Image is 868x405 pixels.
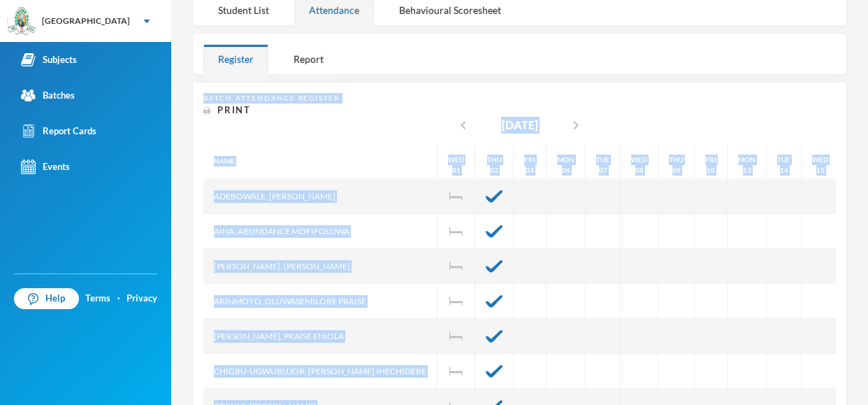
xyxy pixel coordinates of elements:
div: Adebowale, [PERSON_NAME] [203,179,437,214]
div: Tue [596,155,609,165]
div: Subjects [21,52,77,67]
div: Name [203,144,437,179]
div: Register [203,44,268,74]
div: 14 [780,165,788,176]
div: [GEOGRAPHIC_DATA] [42,15,130,27]
div: Wed [631,155,647,165]
div: Independence Day [437,179,475,214]
div: Thu [487,155,502,165]
a: Privacy [126,292,157,306]
img: logo [8,8,36,36]
div: Mon [557,155,574,165]
i: chevron_right [567,117,584,134]
div: Independence Day [437,319,475,354]
div: 10 [707,165,715,176]
div: Mon [738,155,755,165]
a: Terms [85,292,110,306]
div: 02 [490,165,498,176]
div: Wed [812,155,828,165]
div: 13 [743,165,751,176]
div: Independence Day [437,284,475,319]
div: [PERSON_NAME], [PERSON_NAME] [203,249,437,284]
div: 15 [816,165,825,176]
div: 03 [526,165,534,176]
div: 09 [672,165,681,176]
div: Independence Day [437,249,475,284]
div: Tue [777,155,790,165]
div: Report Cards [21,124,96,138]
div: 08 [635,165,644,176]
div: · [117,292,120,306]
div: 01 [452,165,461,176]
div: Independence Day [437,354,475,389]
i: chevron_left [455,117,472,134]
div: Fri [524,155,535,165]
a: Help [14,288,79,309]
span: Batch Attendance Register [203,94,340,102]
div: Events [21,159,70,174]
div: 06 [562,165,570,176]
div: Chigbu-ugwubujor, [PERSON_NAME] Ihechidere [203,354,437,389]
div: Report [279,44,338,74]
div: Aina, Abundance Mofifoluwa [203,214,437,249]
div: 07 [599,165,607,176]
span: Print [217,104,251,115]
div: Akinmoyo, Oluwasemilore Praise [203,284,437,319]
div: [PERSON_NAME], Praise Eniola [203,319,437,354]
div: Thu [669,155,683,165]
div: Batches [21,88,75,103]
div: Wed [448,155,464,165]
div: Fri [705,155,716,165]
div: Independence Day [437,214,475,249]
div: [DATE] [501,117,537,134]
